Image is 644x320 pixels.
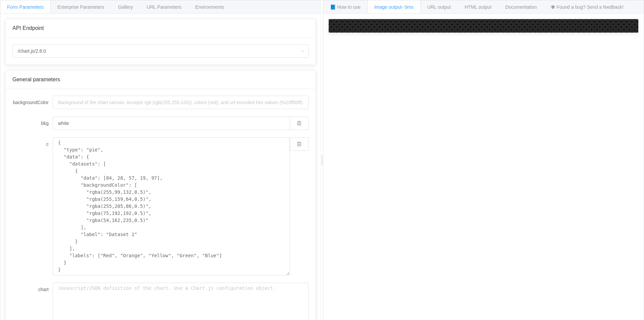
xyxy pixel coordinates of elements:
span: 📘 How to use [330,4,361,10]
span: Gallery [118,4,133,10]
span: URL output [427,4,451,10]
label: bkg [12,117,53,130]
span: Enterprise Parameters [57,4,104,10]
span: Form Parameters [7,4,44,10]
label: c [12,137,53,151]
span: 🕷 Found a bug? Send a feedback! [551,4,624,10]
span: Documentation [505,4,537,10]
input: Background of the chart canvas. Accepts rgb (rgb(255,255,120)), colors (red), and url-encoded hex... [53,117,290,130]
span: General parameters [12,77,60,82]
span: Environments [195,4,224,10]
input: Background of the chart canvas. Accepts rgb (rgb(255,255,120)), colors (red), and url-encoded hex... [53,96,309,109]
span: - 0ms [402,4,414,10]
input: Select [12,44,309,58]
label: backgroundColor [12,96,53,109]
span: HTML output [465,4,491,10]
label: chart [12,283,53,296]
span: Image output [374,4,414,10]
span: API Endpoint [12,25,44,31]
span: URL Parameters [147,4,181,10]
